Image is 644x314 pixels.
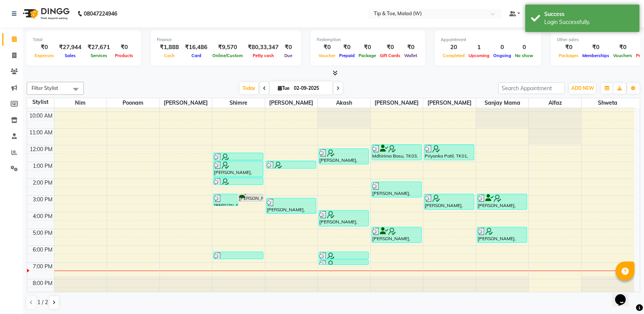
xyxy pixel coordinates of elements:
[498,82,565,94] input: Search Appointment
[544,18,634,26] div: Login Successfully.
[31,263,54,271] div: 7:00 PM
[424,145,474,160] div: Priyanka Patil, TK01, 12:00 PM-01:00 PM, Essential manicure with scrub
[582,98,634,108] span: Shweta
[423,98,476,108] span: [PERSON_NAME]
[245,43,282,52] div: ₹80,33,347
[190,53,203,58] span: Card
[31,279,54,287] div: 8:00 PM
[265,98,318,108] span: [PERSON_NAME]
[357,43,378,52] div: ₹0
[214,178,263,185] div: Priyanka Patil, TK01, 02:00 PM-02:30 PM, Permanent Gel Polish Removal
[557,43,580,52] div: ₹0
[214,252,263,259] div: Pallavi, TK14, 06:30 PM-07:00 PM, Glitter Gel Polish
[239,82,258,94] span: Today
[56,43,84,52] div: ₹27,944
[372,145,421,160] div: Mdhirima Basu, TK03, 12:00 PM-01:00 PM, Detox Pedicure
[477,227,527,242] div: [PERSON_NAME], TK09, 05:00 PM-06:00 PM, Essential pedicure with scrub
[214,161,263,177] div: [PERSON_NAME], TK01, 01:00 PM-02:00 PM, Essential pedicure with scrub
[28,112,54,120] div: 10:00 AM
[32,85,58,91] span: Filter Stylist
[372,182,421,197] div: [PERSON_NAME], TK07, 02:15 PM-03:15 PM, O.P.I. Finger Facial Pedicure
[378,43,402,52] div: ₹0
[31,179,54,187] div: 2:00 PM
[319,252,368,259] div: [PERSON_NAME], TK16, 06:30 PM-07:00 PM, Permanent Gel Polish Removal
[611,43,634,52] div: ₹0
[319,149,368,164] div: [PERSON_NAME], TK01, 12:15 PM-01:15 PM, Essential pedicure with scrub
[210,43,245,52] div: ₹9,570
[529,98,581,108] span: Alfaz
[33,37,135,43] div: Total
[337,53,357,58] span: Prepaid
[33,53,56,58] span: Expenses
[28,145,54,153] div: 12:00 PM
[513,53,535,58] span: No show
[33,43,56,52] div: ₹0
[31,229,54,237] div: 5:00 PM
[371,98,423,108] span: [PERSON_NAME]
[214,194,238,206] div: [PERSON_NAME], TK10, 03:00 PM-03:45 PM, Permanent Gel Polish French
[557,53,580,58] span: Packages
[212,98,265,108] span: Shimre
[214,153,263,160] div: [PERSON_NAME], TK02, 12:30 PM-01:00 PM, T&T Permanent Gel Polish
[37,298,48,306] span: 1 / 2
[441,43,467,52] div: 20
[580,53,611,58] span: Memberships
[611,53,634,58] span: Vouchers
[31,212,54,220] div: 4:00 PM
[63,53,78,58] span: Sales
[357,53,378,58] span: Package
[113,53,135,58] span: Products
[402,43,419,52] div: ₹0
[182,43,210,52] div: ₹16,486
[513,43,535,52] div: 0
[84,43,113,52] div: ₹27,671
[113,43,135,52] div: ₹0
[571,85,594,91] span: ADD NEW
[318,98,370,108] span: Akash
[317,53,337,58] span: Voucher
[319,210,368,226] div: [PERSON_NAME], TK12, 04:00 PM-05:00 PM, Essential pedicure with scrub
[89,53,109,58] span: Services
[402,53,419,58] span: Wallet
[162,53,177,58] span: Cash
[491,43,513,52] div: 0
[491,53,513,58] span: Ongoing
[580,43,611,52] div: ₹0
[157,37,295,43] div: Finance
[372,227,421,242] div: [PERSON_NAME], TK09, 05:00 PM-06:00 PM, Essential pedicure with scrub
[28,129,54,137] div: 11:00 AM
[251,53,276,58] span: Petty cash
[31,162,54,170] div: 1:00 PM
[467,53,491,58] span: Upcoming
[276,85,292,91] span: Tue
[210,53,245,58] span: Online/Custom
[317,37,419,43] div: Redemption
[477,194,527,209] div: [PERSON_NAME], TK05, 03:00 PM-04:00 PM, Essential pedicure with scrub
[239,194,263,201] div: [PERSON_NAME], TK08, 03:00 PM-03:30 PM, Permanent Gel Polish
[31,196,54,204] div: 3:00 PM
[569,83,596,94] button: ADD NEW
[319,260,368,265] div: Priyanka, TK16, 07:00 PM-07:15 PM, Cut & File
[476,98,529,108] span: Sanjay mama
[337,43,357,52] div: ₹0
[612,284,636,306] iframe: chat widget
[378,53,402,58] span: Gift Cards
[107,98,159,108] span: poonam
[317,43,337,52] div: ₹0
[282,43,295,52] div: ₹0
[27,98,54,106] div: Stylist
[441,37,535,43] div: Appointment
[292,83,330,94] input: 2025-09-02
[282,53,294,58] span: Due
[266,161,316,168] div: [PERSON_NAME], TK02, 01:00 PM-01:30 PM, T&T Permanent Gel Polish
[19,3,72,24] img: logo
[54,98,107,108] span: Nim
[544,10,634,18] div: Success
[157,43,182,52] div: ₹1,888
[467,43,491,52] div: 1
[31,246,54,254] div: 6:00 PM
[84,3,117,24] b: 08047224946
[160,98,212,108] span: [PERSON_NAME]
[441,53,467,58] span: Completed
[424,194,474,209] div: [PERSON_NAME], TK05, 03:00 PM-04:00 PM, Essential manicure with scrub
